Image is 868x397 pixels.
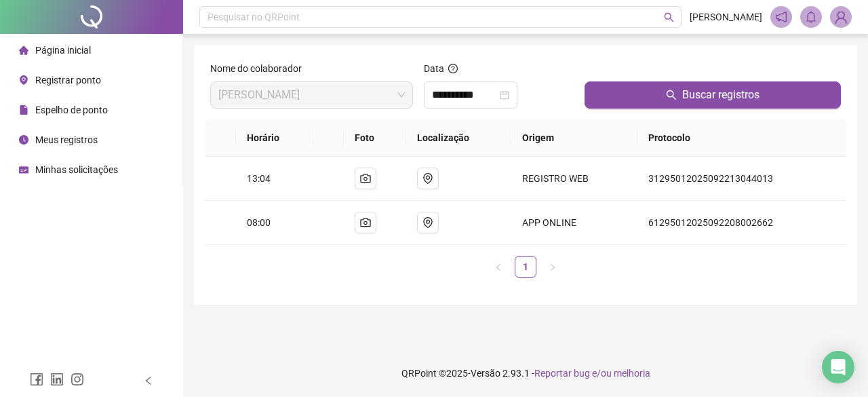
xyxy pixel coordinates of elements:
li: 1 [515,256,536,278]
span: home [19,45,28,55]
span: 13:04 [247,173,271,184]
th: Foto [344,119,406,157]
img: 56000 [831,7,851,27]
span: clock-circle [19,135,28,145]
button: right [542,256,564,278]
span: Versão [471,368,500,379]
span: right [549,263,557,271]
span: environment [422,217,433,228]
span: left [494,263,502,271]
span: JONATHAN ANDRADE SILVA [218,82,405,108]
th: Horário [236,119,313,157]
span: question-circle [448,64,458,73]
li: Próxima página [542,256,564,278]
th: Origem [511,119,637,157]
span: notification [775,11,787,23]
span: environment [19,75,28,85]
span: left [144,376,153,385]
span: environment [422,173,433,184]
span: Reportar bug e/ou melhoria [534,368,650,379]
th: Localização [406,119,512,157]
span: camera [360,217,371,228]
div: Open Intercom Messenger [822,351,854,383]
span: Espelho de ponto [35,105,108,115]
td: 61295012025092208002662 [637,201,846,245]
span: 08:00 [247,217,271,228]
span: search [666,90,677,100]
span: search [664,12,674,22]
td: 31295012025092213044013 [637,157,846,201]
span: instagram [71,373,84,386]
span: [PERSON_NAME] [690,10,762,24]
span: Data [424,63,444,74]
a: 1 [515,257,536,277]
label: Nome do colaborador [210,61,311,76]
button: Buscar registros [585,81,841,109]
button: left [488,256,509,278]
span: Buscar registros [682,87,759,103]
span: facebook [30,373,43,386]
td: REGISTRO WEB [511,157,637,201]
td: APP ONLINE [511,201,637,245]
span: camera [360,173,371,184]
th: Protocolo [637,119,846,157]
span: Meus registros [35,134,98,145]
span: file [19,105,28,115]
span: linkedin [50,373,64,386]
span: Página inicial [35,45,91,56]
span: Registrar ponto [35,75,101,86]
span: Minhas solicitações [35,164,118,175]
footer: QRPoint © 2025 - 2.93.1 - [183,349,868,397]
li: Página anterior [488,256,509,278]
span: bell [805,11,817,23]
span: schedule [19,165,28,174]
